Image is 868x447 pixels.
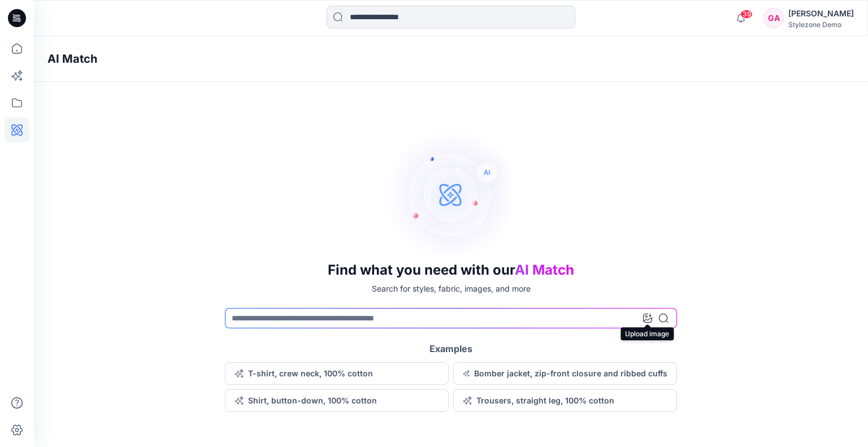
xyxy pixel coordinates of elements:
[788,7,854,20] div: [PERSON_NAME]
[740,10,753,19] span: 39
[383,127,519,262] img: AI Search
[763,8,784,28] div: GA
[47,52,97,66] h4: AI Match
[429,342,472,355] h5: Examples
[328,262,574,278] h3: Find what you need with our
[372,283,531,294] p: Search for styles, fabric, images, and more
[788,20,854,29] div: Stylezone Demo
[453,389,677,412] button: Trousers, straight leg, 100% cotton
[225,362,449,385] button: T-shirt, crew neck, 100% cotton
[225,389,449,412] button: Shirt, button-down, 100% cotton
[453,362,677,385] button: Bomber jacket, zip-front closure and ribbed cuffs
[515,262,574,278] span: AI Match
